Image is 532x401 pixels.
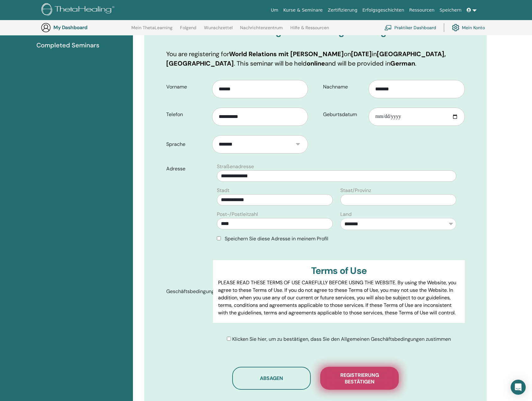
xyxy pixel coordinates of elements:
a: Praktiker Dashboard [384,21,436,35]
p: PLEASE READ THESE TERMS OF USE CAREFULLY BEFORE USING THE WEBSITE. By using the Website, you agre... [218,279,460,317]
h3: Terms of Use [218,265,460,276]
b: World Relations mit [PERSON_NAME] [229,50,344,58]
a: Hilfe & Ressourcen [290,25,329,35]
label: Land [340,211,352,218]
b: [GEOGRAPHIC_DATA], [GEOGRAPHIC_DATA] [166,50,446,67]
label: Nachname [318,81,369,93]
a: Speichern [437,4,464,16]
label: Straßenadresse [217,163,254,170]
h3: My Dashboard [53,24,116,30]
img: chalkboard-teacher.svg [384,25,392,30]
label: Adresse [162,163,213,175]
a: Zertifizierung [325,4,360,16]
span: Speichern Sie diese Adresse in meinem Profil [225,235,328,242]
a: Wunschzettel [204,25,233,35]
button: Absagen [232,367,311,390]
span: Klicken Sie hier, um zu bestätigen, dass Sie den Allgemeinen Geschäftsbedingungen zustimmen [232,336,451,342]
label: Vorname [162,81,212,93]
a: Nachrichtenzentrum [240,25,283,35]
a: Erfolgsgeschichten [360,4,407,16]
label: Staat/Provinz [340,187,371,194]
label: Telefon [162,109,212,120]
label: Geschäftsbedingungen [162,286,213,297]
a: Ressourcen [407,4,437,16]
div: Open Intercom Messenger [511,380,526,395]
a: Mein Konto [452,21,485,35]
a: Mein ThetaLearning [131,25,173,35]
a: Folgend [180,25,196,35]
span: Absagen [260,375,283,382]
h3: Bestätigen Sie Ihre Registrierung [166,26,465,37]
a: Um [268,4,281,16]
span: Completed Seminars [36,40,99,50]
img: generic-user-icon.jpg [41,23,51,33]
p: You are registering for on in . This seminar will be held and will be provided in . [166,49,465,68]
b: [DATE] [351,50,372,58]
button: Registrierung bestätigen [320,367,399,390]
b: online [307,59,325,67]
img: logo.png [41,3,117,17]
label: Geburtsdatum [318,109,369,120]
label: Post-/Postleitzahl [217,211,258,218]
label: Sprache [162,138,212,150]
a: Kurse & Seminare [281,4,325,16]
b: German [390,59,415,67]
label: Stadt [217,187,229,194]
img: cog.svg [452,22,459,33]
span: Registrierung bestätigen [328,372,391,385]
